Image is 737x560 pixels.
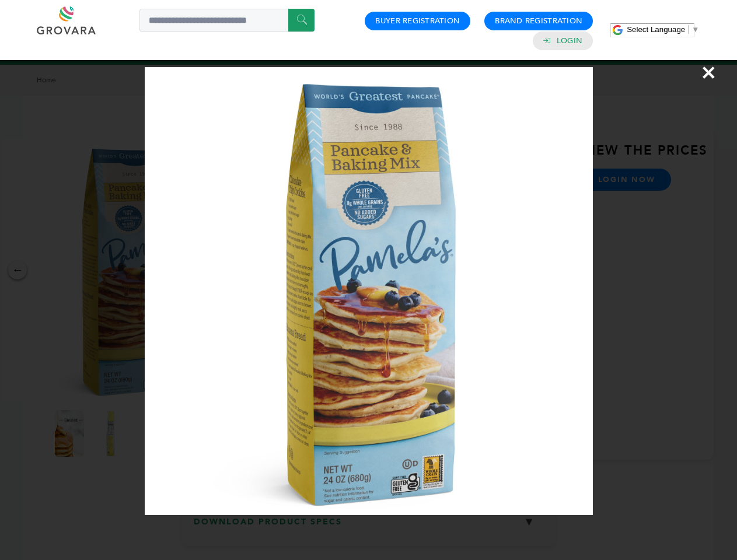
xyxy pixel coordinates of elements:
a: Buyer Registration [375,16,460,26]
span: ​ [688,25,689,34]
img: Image Preview [145,67,593,515]
span: Select Language [627,25,685,34]
span: × [701,56,717,89]
span: ▼ [691,25,699,34]
a: Select Language​ [627,25,699,34]
a: Brand Registration [495,16,582,26]
input: Search a product or brand... [139,9,315,32]
a: Login [557,36,582,46]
